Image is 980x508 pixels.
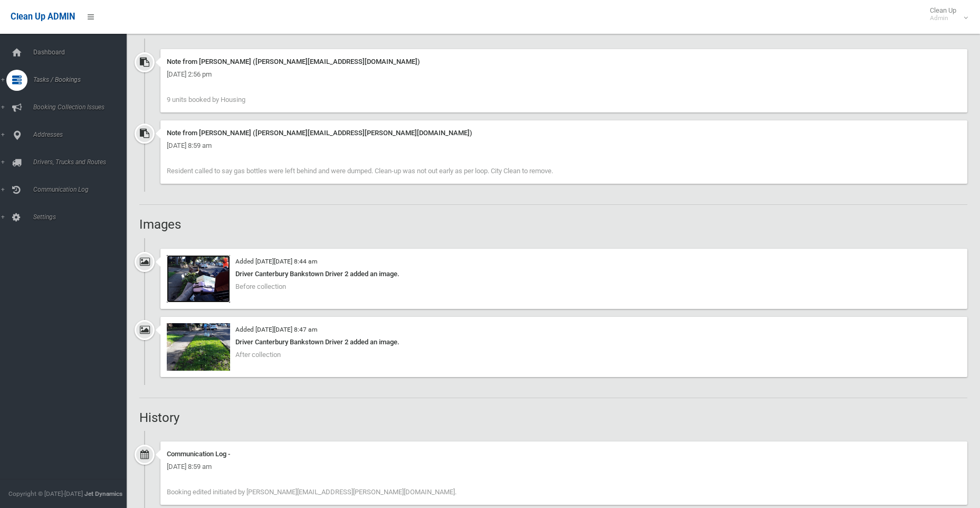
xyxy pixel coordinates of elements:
div: [DATE] 2:56 pm [167,68,961,81]
span: Settings [30,213,135,221]
small: Admin [930,14,956,22]
span: Resident called to say gas bottles were left behind and were dumped. Clean-up was not out early a... [167,167,553,175]
div: Communication Log - [167,448,961,460]
span: 9 units booked by Housing [167,96,245,104]
span: Communication Log [30,186,135,193]
div: Driver Canterbury Bankstown Driver 2 added an image. [167,268,961,280]
span: Tasks / Bookings [30,76,135,83]
small: Added [DATE][DATE] 8:47 am [235,326,317,333]
strong: Jet Dynamics [84,490,122,497]
span: Booking edited initiated by [PERSON_NAME][EMAIL_ADDRESS][PERSON_NAME][DOMAIN_NAME]. [167,488,456,496]
h2: History [139,411,967,425]
img: 2025-08-1308.47.401424547117747904064.jpg [167,323,230,371]
span: Addresses [30,131,135,138]
span: Copyright © [DATE]-[DATE] [8,490,83,497]
h2: Images [139,218,967,231]
span: Clean Up [925,6,967,22]
span: Before collection [235,283,286,290]
span: Dashboard [30,49,135,56]
div: Note from [PERSON_NAME] ([PERSON_NAME][EMAIL_ADDRESS][PERSON_NAME][DOMAIN_NAME]) [167,127,961,139]
div: Driver Canterbury Bankstown Driver 2 added an image. [167,336,961,349]
small: Added [DATE][DATE] 8:44 am [235,258,317,265]
span: Drivers, Trucks and Routes [30,158,135,166]
img: 2025-08-1308.43.58504129000587174548.jpg [167,255,230,303]
div: Note from [PERSON_NAME] ([PERSON_NAME][EMAIL_ADDRESS][DOMAIN_NAME]) [167,55,961,68]
span: After collection [235,351,281,359]
span: Clean Up ADMIN [11,12,75,22]
span: Booking Collection Issues [30,104,135,111]
div: [DATE] 8:59 am [167,139,961,152]
div: [DATE] 8:59 am [167,460,961,473]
